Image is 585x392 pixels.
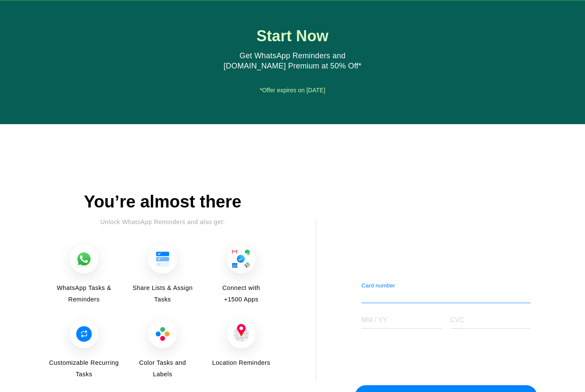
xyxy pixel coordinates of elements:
[148,245,177,274] img: Share Lists & Assign Tasks
[127,283,199,306] span: Share Lists & Assign Tasks
[227,245,256,274] img: Connect with +1500 Apps
[48,217,277,228] div: Unlock WhatsApp Reminders and also get:
[139,358,186,381] span: Color Tasks and Labels
[355,215,537,257] iframe: Secure payment button frame
[148,320,177,349] img: Color Tasks and Labels
[48,358,120,381] span: Customizable Recurring Tasks
[70,245,98,274] img: WhatsApp Tasks & Reminders
[70,320,98,349] img: Customizable Recurring Tasks
[214,28,371,45] h1: Start Now
[361,292,531,300] iframe: Secure card number input frame
[227,320,256,349] img: Location Reminders
[48,193,277,212] div: You’re almost there
[48,283,120,306] span: WhatsApp Tasks & Reminders
[170,85,416,97] div: *Offer expires on [DATE]
[217,283,265,306] span: Connect with +1500 Apps
[214,51,371,72] div: Get WhatsApp Reminders and [DOMAIN_NAME] Premium at 50% Off*
[205,358,277,369] span: Location Reminders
